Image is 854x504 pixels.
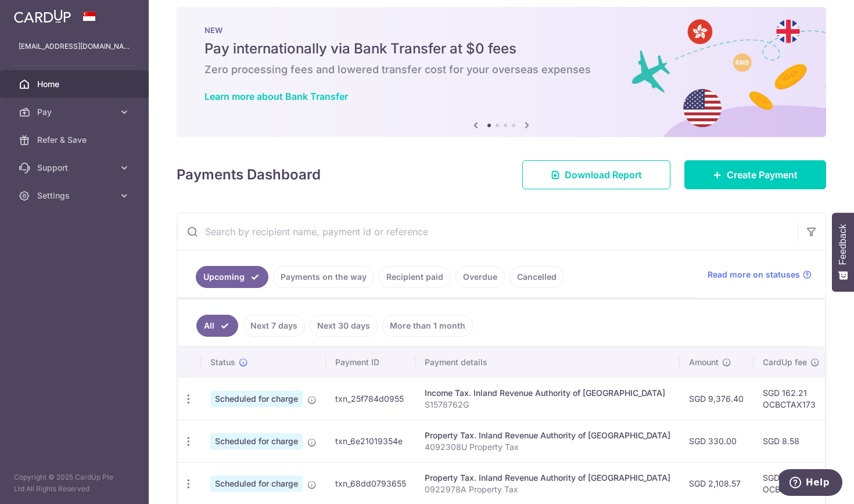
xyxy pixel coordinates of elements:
td: txn_6e21019354e [326,420,415,462]
td: SGD 8.58 [753,420,829,462]
th: Payment details [415,347,680,377]
th: Payment ID [326,347,415,377]
div: Property Tax. Inland Revenue Authority of [GEOGRAPHIC_DATA] [425,430,670,441]
span: Read more on statuses [708,269,800,280]
span: Scheduled for charge [210,433,303,449]
span: Settings [37,190,114,201]
span: Scheduled for charge [210,476,303,492]
a: All [196,315,238,337]
a: Next 7 days [243,315,305,337]
a: Read more on statuses [708,269,812,280]
a: Upcoming [196,266,268,288]
span: CardUp fee [763,357,807,368]
input: Search by recipient name, payment id or reference [177,213,798,250]
h5: Pay internationally via Bank Transfer at $0 fees [204,39,798,58]
p: S1578762G [425,399,670,411]
a: Overdue [455,266,505,288]
img: Bank transfer banner [177,7,826,137]
h4: Payments Dashboard [177,164,321,185]
a: Download Report [522,160,670,189]
div: Property Tax. Inland Revenue Authority of [GEOGRAPHIC_DATA] [425,472,670,484]
td: SGD 330.00 [680,420,753,462]
a: Learn more about Bank Transfer [204,91,348,102]
span: Status [210,357,235,368]
a: Next 30 days [310,315,378,337]
h6: Zero processing fees and lowered transfer cost for your overseas expenses [204,63,798,77]
iframe: Opens a widget where you can find more information [779,469,842,498]
span: Feedback [838,224,848,265]
p: 0922978A Property Tax [425,484,670,495]
button: Feedback - Show survey [832,213,854,291]
span: Support [37,162,114,174]
td: txn_25f784d0955 [326,377,415,420]
img: CardUp [14,9,71,23]
p: [EMAIL_ADDRESS][DOMAIN_NAME] [19,41,130,52]
span: Amount [689,357,719,368]
span: Download Report [565,168,642,182]
a: Cancelled [509,266,564,288]
span: Scheduled for charge [210,391,303,407]
a: Payments on the way [273,266,374,288]
span: Create Payment [727,168,798,182]
a: Create Payment [684,160,826,189]
span: Home [37,78,114,90]
p: 4092308U Property Tax [425,441,670,453]
div: Income Tax. Inland Revenue Authority of [GEOGRAPHIC_DATA] [425,387,670,399]
a: Recipient paid [379,266,451,288]
td: SGD 162.21 OCBCTAX173 [753,377,829,420]
span: Refer & Save [37,134,114,146]
span: Pay [37,106,114,118]
p: NEW [204,26,798,35]
td: SGD 9,376.40 [680,377,753,420]
a: More than 1 month [382,315,473,337]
